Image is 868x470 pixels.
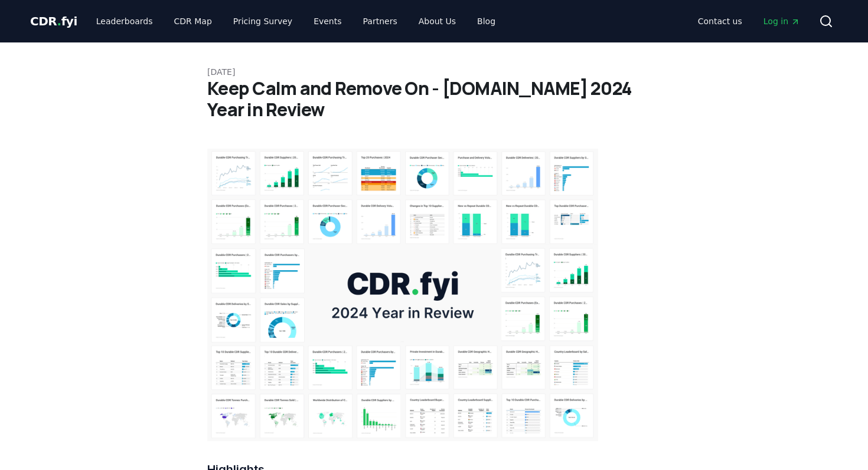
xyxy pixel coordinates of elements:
a: Partners [354,11,407,32]
span: . [57,14,61,28]
nav: Main [688,11,810,32]
a: About Us [409,11,465,32]
a: Leaderboards [87,11,162,32]
a: Events [304,11,351,32]
span: Log in [763,15,800,27]
a: Pricing Survey [224,11,302,32]
a: Contact us [688,11,752,32]
p: [DATE] [207,66,661,78]
a: CDR Map [165,11,221,32]
nav: Main [87,11,505,32]
a: Blog [468,11,505,32]
img: blog post image [207,149,598,441]
span: CDR fyi [30,14,77,28]
h1: Keep Calm and Remove On - [DOMAIN_NAME] 2024 Year in Review [207,78,661,120]
a: Log in [754,11,810,32]
a: CDR.fyi [30,13,77,29]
